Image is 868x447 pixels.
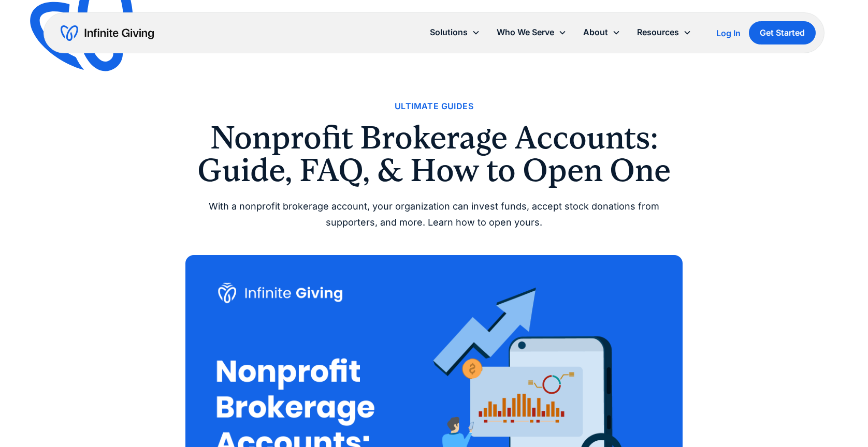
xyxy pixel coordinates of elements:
[395,99,473,113] a: Ultimate Guides
[422,21,488,43] div: Solutions
[575,21,629,43] div: About
[497,25,554,39] div: Who We Serve
[488,21,575,43] div: Who We Serve
[430,25,468,39] div: Solutions
[716,29,741,37] div: Log In
[637,25,679,39] div: Resources
[185,122,683,186] h1: Nonprofit Brokerage Accounts: Guide, FAQ, & How to Open One
[749,21,816,44] a: Get Started
[185,199,683,230] div: With a nonprofit brokerage account, your organization can invest funds, accept stock donations fr...
[61,25,154,41] a: home
[583,25,608,39] div: About
[716,27,741,39] a: Log In
[629,21,700,43] div: Resources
